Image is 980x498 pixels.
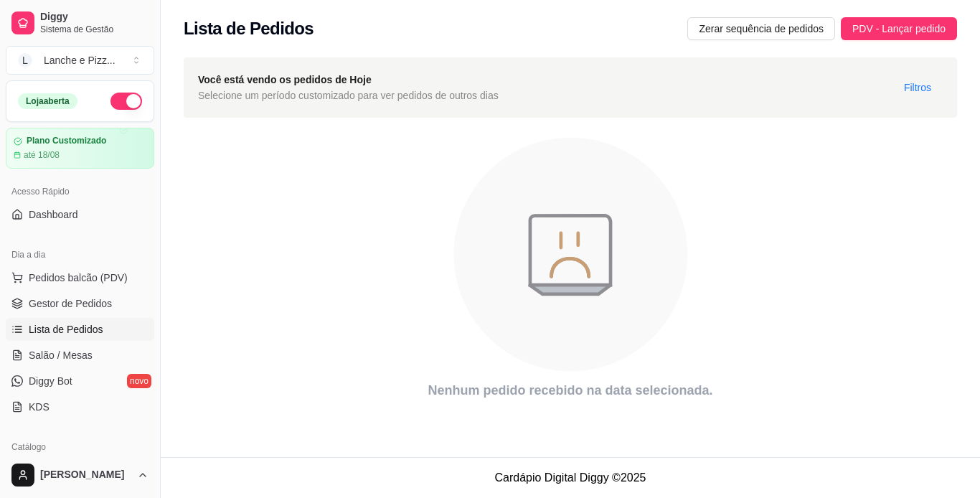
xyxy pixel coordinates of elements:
[184,380,957,400] article: Nenhum pedido recebido na data selecionada.
[198,74,372,85] strong: Você está vendo os pedidos de Hoje
[6,344,154,367] a: Salão / Mesas
[29,207,78,222] span: Dashboard
[6,370,154,393] a: Diggy Botnovo
[687,17,835,40] button: Zerar sequência de pedidos
[6,46,154,75] button: Select a team
[29,400,50,414] span: KDS
[6,203,154,226] a: Dashboard
[24,149,60,161] article: até 18/08
[29,374,72,388] span: Diggy Bot
[892,76,943,99] button: Filtros
[44,53,116,67] div: Lanche e Pizz ...
[40,11,149,24] span: Diggy
[29,296,112,311] span: Gestor de Pedidos
[161,457,980,498] footer: Cardápio Digital Diggy © 2025
[40,24,149,35] span: Sistema de Gestão
[198,88,499,103] span: Selecione um período customizado para ver pedidos de outros dias
[6,128,154,169] a: Plano Customizadoaté 18/08
[6,395,154,418] a: KDS
[184,129,957,380] div: animation
[29,348,93,362] span: Salão / Mesas
[6,436,154,459] div: Catálogo
[904,80,931,95] span: Filtros
[18,53,32,67] span: L
[6,180,154,203] div: Acesso Rápido
[40,469,131,481] span: [PERSON_NAME]
[27,136,106,146] article: Plano Customizado
[29,322,103,337] span: Lista de Pedidos
[6,292,154,315] a: Gestor de Pedidos
[29,271,128,285] span: Pedidos balcão (PDV)
[6,243,154,266] div: Dia a dia
[110,93,142,110] button: Alterar Status
[6,266,154,289] button: Pedidos balcão (PDV)
[6,318,154,341] a: Lista de Pedidos
[699,21,824,37] span: Zerar sequência de pedidos
[18,93,77,109] div: Loja aberta
[841,17,957,40] button: PDV - Lançar pedido
[6,6,154,40] a: DiggySistema de Gestão
[6,458,154,492] button: [PERSON_NAME]
[184,17,314,40] h2: Lista de Pedidos
[852,21,946,37] span: PDV - Lançar pedido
